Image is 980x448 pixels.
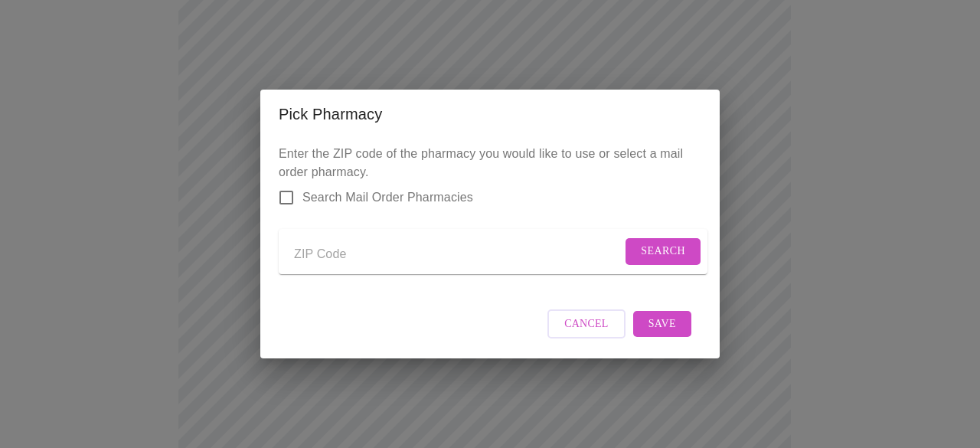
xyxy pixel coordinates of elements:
h2: Pick Pharmacy [279,102,701,126]
button: Save [633,311,691,338]
button: Search [626,238,701,265]
input: Send a message to your care team [294,242,622,267]
p: Enter the ZIP code of the pharmacy you would like to use or select a mail order pharmacy. [279,145,701,286]
button: Cancel [547,309,626,339]
span: Save [648,315,676,334]
span: Search [641,242,685,261]
span: Search Mail Order Pharmacies [302,188,473,207]
span: Cancel [564,315,609,334]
